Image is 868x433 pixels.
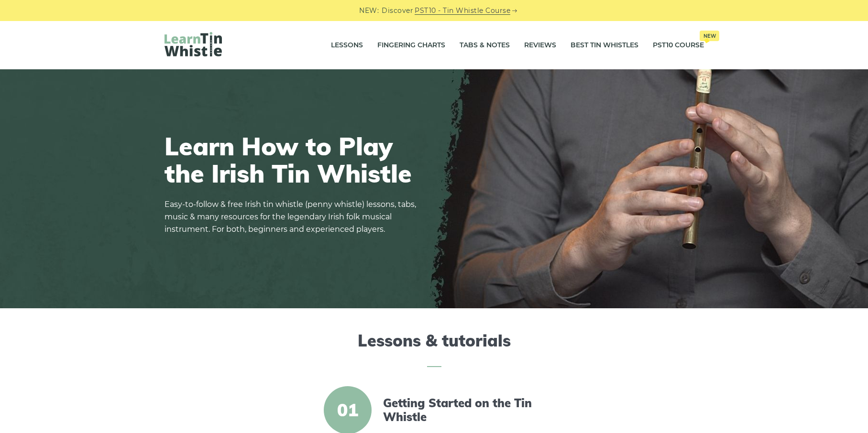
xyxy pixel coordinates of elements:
a: Lessons [331,33,363,57]
a: Reviews [524,33,556,57]
a: Tabs & Notes [460,33,510,57]
h1: Learn How to Play the Irish Tin Whistle [165,132,423,187]
p: Easy-to-follow & free Irish tin whistle (penny whistle) lessons, tabs, music & many resources for... [165,198,423,236]
a: Getting Started on the Tin Whistle [383,396,548,424]
img: LearnTinWhistle.com [165,32,222,56]
span: New [700,31,719,41]
a: PST10 CourseNew [653,33,704,57]
h2: Lessons & tutorials [165,331,704,367]
a: Best Tin Whistles [571,33,638,57]
a: Fingering Charts [377,33,445,57]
